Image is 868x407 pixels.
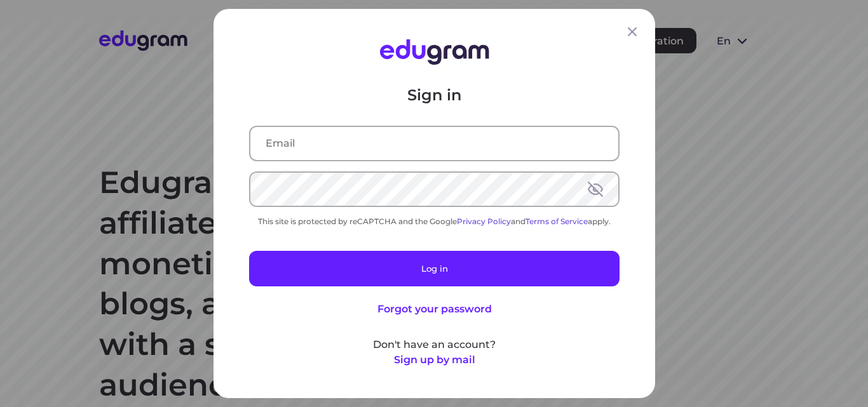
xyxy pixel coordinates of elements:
[249,337,620,352] p: Don't have an account?
[250,127,618,160] input: Email
[393,352,475,368] button: Sign up by mail
[249,251,620,286] button: Log in
[526,217,588,226] a: Terms of Service
[249,217,620,226] div: This site is protected by reCAPTCHA and the Google and apply.
[249,85,620,105] p: Sign in
[379,39,489,65] img: Edugram Logo
[457,217,511,226] a: Privacy Policy
[377,302,491,317] button: Forgot your password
